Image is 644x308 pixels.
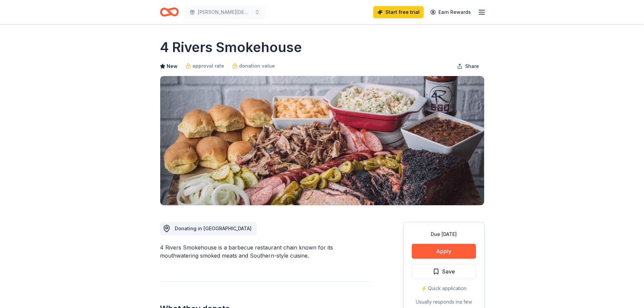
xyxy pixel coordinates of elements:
[160,38,302,57] h1: 4 Rivers Smokehouse
[442,267,455,276] span: Save
[167,62,177,70] span: New
[198,8,252,16] span: [PERSON_NAME][DEMOGRAPHIC_DATA] Academy's 26th Annual Charity Dinner and Auction
[175,226,252,231] span: Donating in [GEOGRAPHIC_DATA]
[412,230,476,238] div: Due [DATE]
[239,62,275,70] span: donation value
[160,76,484,205] img: Image for 4 Rivers Smokehouse
[160,4,179,20] a: Home
[452,60,484,73] button: Share
[160,243,371,260] div: 4 Rivers Smokehouse is a barbecue restaurant chain known for its mouthwatering smoked meats and S...
[412,244,476,259] button: Apply
[184,5,265,19] button: [PERSON_NAME][DEMOGRAPHIC_DATA] Academy's 26th Annual Charity Dinner and Auction
[465,62,479,70] span: Share
[186,62,224,70] a: approval rate
[412,264,476,279] button: Save
[373,6,424,18] a: Start free trial
[192,62,224,70] span: approval rate
[232,62,275,70] a: donation value
[412,284,476,292] div: ⚡️ Quick application
[426,6,475,18] a: Earn Rewards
